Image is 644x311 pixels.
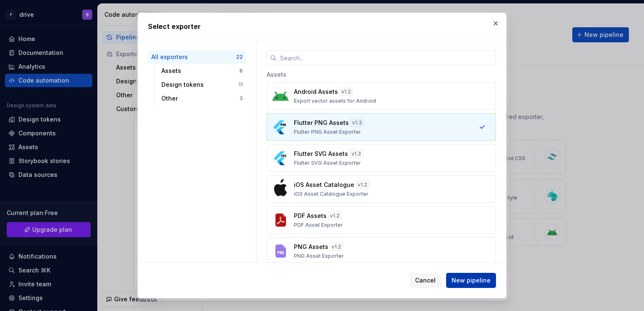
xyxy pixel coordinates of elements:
span: Cancel [415,276,436,285]
div: Assets [161,67,239,75]
button: iOS Asset Cataloguev1.2iOS Asset Catalogue Exporter [267,175,496,203]
button: Cancel [410,273,441,288]
div: v 1.3 [351,119,364,127]
p: PNG Assets [294,243,328,251]
div: 8 [239,67,243,74]
p: PNG Asset Exporter [294,253,344,259]
p: Export vector assets for Android [294,98,376,104]
h2: Select exporter [148,21,496,31]
button: Assets8 [158,64,246,78]
div: v 1.2 [330,243,343,251]
p: PDF Asset Exporter [294,222,343,228]
div: Other [161,94,239,103]
p: PDF Assets [294,212,327,220]
p: iOS Asset Catalogue Exporter [294,191,369,197]
div: Assets [267,65,496,82]
div: v 1.2 [328,212,341,220]
div: v 1.2 [356,181,369,189]
button: Android Assetsv1.2Export vector assets for Android [267,82,496,110]
button: PDF Assetsv1.2PDF Asset Exporter [267,206,496,234]
p: Flutter SVG Assets [294,150,348,158]
p: Android Assets [294,88,338,96]
div: 22 [236,54,243,60]
div: v 1.2 [340,88,353,96]
button: All exporters22 [148,50,246,64]
div: v 1.3 [350,150,363,158]
button: Flutter PNG Assetsv1.3Flutter PNG Asset Exporter [267,113,496,141]
button: Other3 [158,92,246,105]
p: Flutter PNG Assets [294,119,349,127]
p: Flutter PNG Asset Exporter [294,129,361,135]
div: Design tokens [161,80,239,89]
p: Flutter SVG Asset Exporter [294,160,361,166]
button: Flutter SVG Assetsv1.3Flutter SVG Asset Exporter [267,144,496,172]
p: iOS Asset Catalogue [294,181,354,189]
button: New pipeline [446,273,496,288]
button: PNG Assetsv1.2PNG Asset Exporter [267,237,496,265]
input: Search... [277,50,496,65]
div: 3 [239,95,243,102]
div: 11 [239,81,243,88]
button: Design tokens11 [158,78,246,91]
div: All exporters [151,53,236,61]
span: New pipeline [452,276,491,285]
